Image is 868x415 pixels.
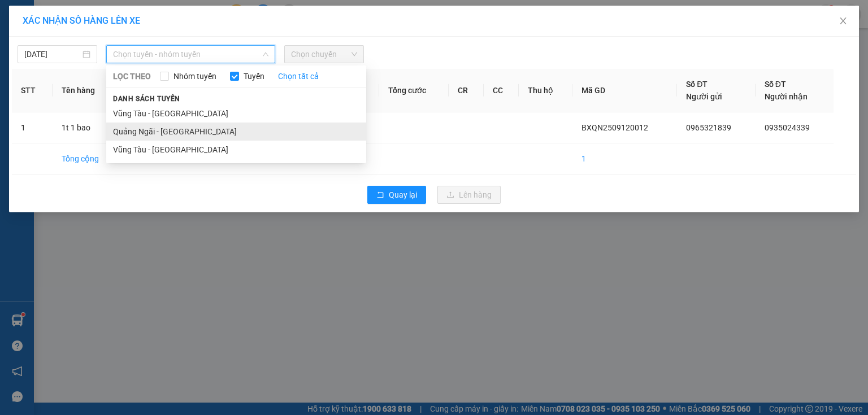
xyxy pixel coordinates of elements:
li: Vũng Tàu - [GEOGRAPHIC_DATA] [106,104,366,123]
span: Quay lại [389,189,417,201]
span: Danh sách tuyến [106,94,187,104]
span: LỌC THEO [113,70,151,82]
strong: 0978 771155 - 0975 77 1155 [51,72,167,83]
span: XÁC NHẬN SỐ HÀNG LÊN XE [23,15,140,26]
span: close [839,16,848,25]
li: Vũng Tàu - [GEOGRAPHIC_DATA] [106,141,366,159]
td: Tổng cộng [53,143,121,174]
span: Người gửi [686,92,722,101]
input: 12/09/2025 [24,48,80,60]
img: logo [5,8,29,61]
span: Số ĐT [765,80,786,89]
span: Số ĐT [686,80,708,89]
span: down [262,51,269,58]
span: Nhóm tuyến [169,70,221,82]
strong: [PERSON_NAME] ([GEOGRAPHIC_DATA]) [32,17,187,47]
th: CR [449,69,484,112]
a: Chọn tất cả [278,70,319,82]
strong: Công ty TNHH DVVT Văn Vinh 76 [5,64,29,139]
th: Thu hộ [519,69,572,112]
th: STT [12,69,53,112]
span: BXQN2509120012 [581,123,648,132]
th: CC [484,69,519,112]
span: Chọn tuyến - nhóm tuyến [113,46,268,63]
span: Tuyến [239,70,269,82]
li: Quảng Ngãi - [GEOGRAPHIC_DATA] [106,123,366,141]
td: 1 [572,143,678,174]
button: rollbackQuay lại [367,186,426,204]
span: Chọn chuyến [291,46,357,63]
span: 0965321839 [686,123,731,132]
td: 1 [12,112,53,143]
th: Mã GD [572,69,678,112]
strong: Tổng đài hỗ trợ: 0914 113 973 - 0982 113 973 - 0919 113 973 - [34,49,184,71]
span: 0935024339 [765,123,810,132]
button: Close [827,6,859,37]
span: rollback [376,191,384,200]
button: uploadLên hàng [437,186,501,204]
th: Tên hàng [53,69,121,112]
span: Người nhận [765,92,808,101]
td: 1t 1 bao [53,112,121,143]
th: Tổng cước [379,69,448,112]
